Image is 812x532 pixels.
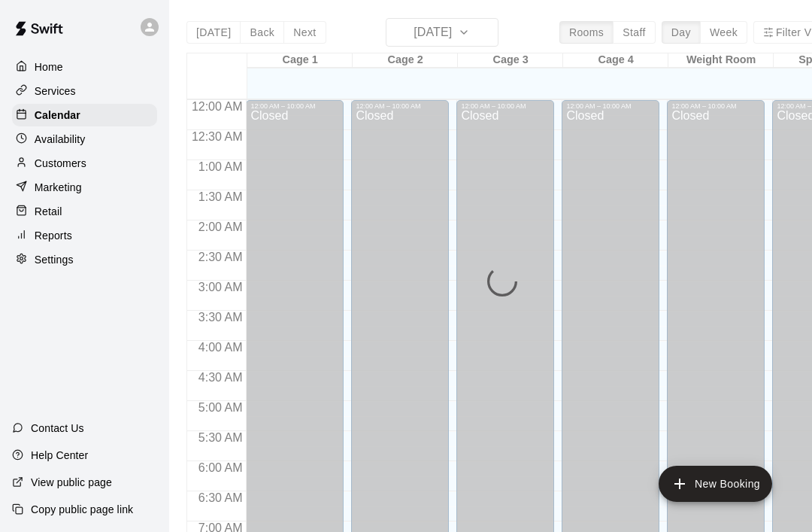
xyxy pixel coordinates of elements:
[458,53,563,68] div: Cage 3
[12,152,157,175] a: Customers
[195,251,247,263] span: 2:30 AM
[671,102,760,110] div: 12:00 AM – 10:00 AM
[35,204,62,219] p: Retail
[356,102,444,110] div: 12:00 AM – 10:00 AM
[250,102,339,110] div: 12:00 AM – 10:00 AM
[35,132,86,147] p: Availability
[31,502,133,517] p: Copy public page link
[659,466,772,502] button: add
[195,341,247,354] span: 4:00 AM
[35,180,82,195] p: Marketing
[195,401,247,414] span: 5:00 AM
[195,220,247,233] span: 2:00 AM
[668,53,774,68] div: Weight Room
[12,248,157,271] a: Settings
[12,80,157,102] a: Services
[195,311,247,324] span: 3:30 AM
[188,130,247,143] span: 12:30 AM
[12,224,157,247] a: Reports
[12,176,157,199] a: Marketing
[195,431,247,444] span: 5:30 AM
[566,102,655,110] div: 12:00 AM – 10:00 AM
[461,102,550,110] div: 12:00 AM – 10:00 AM
[195,461,247,474] span: 6:00 AM
[353,53,458,68] div: Cage 2
[247,53,353,68] div: Cage 1
[12,104,157,126] a: Calendar
[35,108,80,123] p: Calendar
[195,491,247,504] span: 6:30 AM
[35,59,63,74] p: Home
[12,200,157,223] a: Retail
[31,421,84,436] p: Contact Us
[35,84,76,99] p: Services
[12,56,157,78] a: Home
[31,448,88,463] p: Help Center
[35,252,74,267] p: Settings
[12,128,157,150] a: Availability
[188,100,247,113] span: 12:00 AM
[195,371,247,384] span: 4:30 AM
[195,190,247,203] span: 1:30 AM
[195,160,247,173] span: 1:00 AM
[195,281,247,293] span: 3:00 AM
[35,156,86,171] p: Customers
[31,475,112,490] p: View public page
[563,53,668,68] div: Cage 4
[35,228,72,243] p: Reports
